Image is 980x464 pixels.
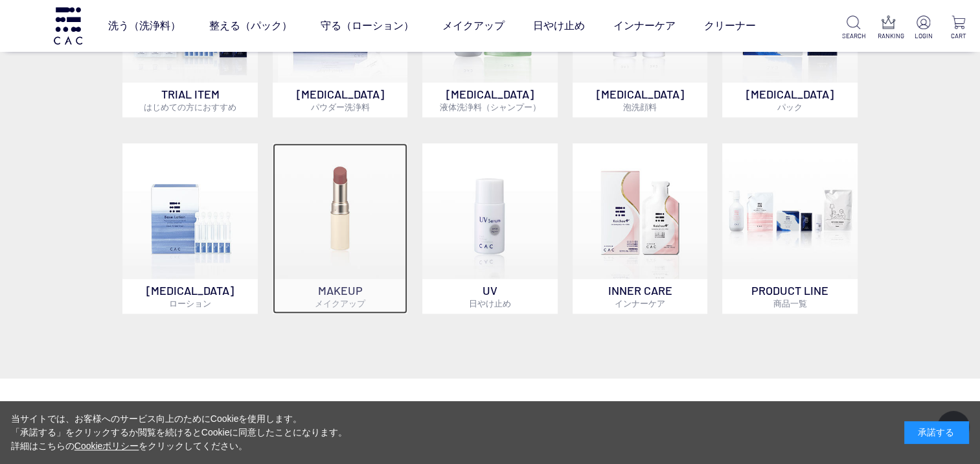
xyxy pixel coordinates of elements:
[144,102,236,112] span: はじめての方におすすめ
[532,8,584,44] a: 日やけ止め
[573,143,708,279] img: インナーケア
[469,298,511,308] span: 日やけ止め
[904,421,969,444] div: 承諾する
[273,82,408,117] p: [MEDICAL_DATA]
[273,279,408,314] p: MAKEUP
[315,298,365,308] span: メイクアップ
[912,31,935,41] p: LOGIN
[320,8,413,44] a: 守る（ローション）
[773,298,806,308] span: 商品一覧
[722,82,858,117] p: [MEDICAL_DATA]
[777,102,803,112] span: パック
[422,143,558,314] a: UV日やけ止め
[623,102,657,112] span: 泡洗顔料
[108,8,180,44] a: 洗う（洗浄料）
[615,298,665,308] span: インナーケア
[573,143,708,314] a: インナーケア INNER CAREインナーケア
[439,102,540,112] span: 液体洗浄料（シャンプー）
[573,82,708,117] p: [MEDICAL_DATA]
[11,412,348,453] div: 当サイトでは、お客様へのサービス向上のためにCookieを使用します。 「承諾する」をクリックするか閲覧を続けるとCookieに同意したことになります。 詳細はこちらの をクリックしてください。
[209,8,291,44] a: 整える（パック）
[122,143,258,314] a: [MEDICAL_DATA]ローション
[169,298,211,308] span: ローション
[122,279,258,314] p: [MEDICAL_DATA]
[273,143,408,314] a: MAKEUPメイクアップ
[722,279,858,314] p: PRODUCT LINE
[74,441,139,451] a: Cookieポリシー
[877,31,900,41] p: RANKING
[842,31,865,41] p: SEARCH
[877,16,900,41] a: RANKING
[122,82,258,117] p: TRIAL ITEM
[311,102,370,112] span: パウダー洗浄料
[842,16,865,41] a: SEARCH
[613,8,675,44] a: インナーケア
[573,279,708,314] p: INNER CARE
[422,82,558,117] p: [MEDICAL_DATA]
[703,8,755,44] a: クリーナー
[442,8,504,44] a: メイクアップ
[947,16,970,41] a: CART
[722,143,858,314] a: PRODUCT LINE商品一覧
[947,31,970,41] p: CART
[422,279,558,314] p: UV
[52,7,84,44] img: logo
[912,16,935,41] a: LOGIN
